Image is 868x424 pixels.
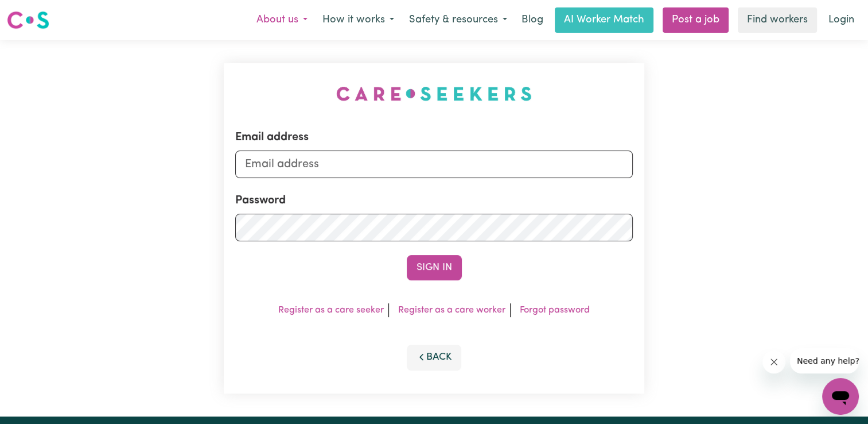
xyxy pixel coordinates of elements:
a: Forgot password [520,306,590,315]
iframe: Button to launch messaging window [822,378,859,415]
iframe: Close message [762,350,785,373]
a: Blog [515,7,550,33]
button: How it works [315,8,402,32]
button: Safety & resources [402,8,515,32]
button: Sign In [407,255,462,280]
img: Careseekers logo [7,10,49,30]
a: Register as a care worker [398,306,505,315]
input: Email address [235,151,633,178]
button: Back [407,345,462,370]
label: Email address [235,129,309,146]
iframe: Message from company [790,348,859,373]
a: Post a job [663,7,729,33]
a: AI Worker Match [555,7,653,33]
span: Need any help? [7,8,69,17]
a: Careseekers logo [7,7,49,33]
a: Login [822,7,861,33]
a: Register as a care seeker [278,306,384,315]
button: About us [249,8,315,32]
a: Find workers [738,7,817,33]
label: Password [235,192,286,209]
